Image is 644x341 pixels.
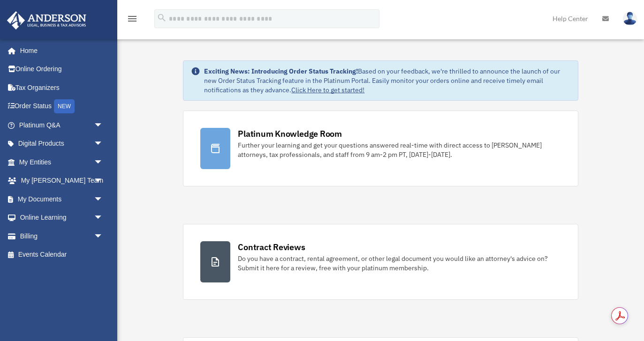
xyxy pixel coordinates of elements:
[7,208,117,227] a: Online Learningarrow_drop_down
[94,116,113,135] span: arrow_drop_down
[7,227,117,245] a: Billingarrow_drop_down
[94,208,113,228] span: arrow_drop_down
[7,153,117,171] a: My Entitiesarrow_drop_down
[7,116,117,134] a: Platinum Q&Aarrow_drop_down
[291,86,364,94] a: Click Here to get started!
[127,16,138,24] a: menu
[7,97,117,116] a: Order StatusNEW
[7,78,117,97] a: Tax Organizers
[204,67,570,95] div: Based on your feedback, we're thrilled to announce the launch of our new Order Status Tracking fe...
[204,67,358,75] strong: Exciting News: Introducing Order Status Tracking!
[7,41,113,60] a: Home
[7,134,117,153] a: Digital Productsarrow_drop_down
[94,134,113,154] span: arrow_drop_down
[94,190,113,209] span: arrow_drop_down
[94,227,113,246] span: arrow_drop_down
[623,12,637,25] img: User Pic
[238,254,561,273] div: Do you have a contract, rental agreement, or other legal document you would like an attorney's ad...
[238,241,305,253] div: Contract Reviews
[7,190,117,208] a: My Documentsarrow_drop_down
[54,99,75,113] div: NEW
[94,153,113,172] span: arrow_drop_down
[238,141,561,159] div: Further your learning and get your questions answered real-time with direct access to [PERSON_NAM...
[7,171,117,190] a: My [PERSON_NAME] Teamarrow_drop_down
[7,60,117,79] a: Online Ordering
[183,224,578,300] a: Contract Reviews Do you have a contract, rental agreement, or other legal document you would like...
[94,171,113,191] span: arrow_drop_down
[127,13,138,24] i: menu
[238,128,342,140] div: Platinum Knowledge Room
[7,245,117,264] a: Events Calendar
[157,13,167,23] i: search
[183,111,578,186] a: Platinum Knowledge Room Further your learning and get your questions answered real-time with dire...
[4,11,89,30] img: Anderson Advisors Platinum Portal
